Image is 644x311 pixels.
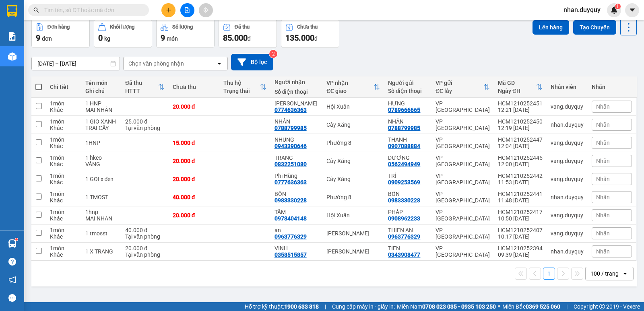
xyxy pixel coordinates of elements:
div: THANH [388,136,427,143]
div: Chi tiết [50,84,77,90]
div: NHÂN [7,26,89,36]
div: HCM1210252417 [498,209,543,215]
span: Nhãn [596,248,610,255]
button: plus [161,3,175,17]
div: Nhãn [592,84,632,90]
div: Đã thu [235,24,250,30]
button: aim [199,3,213,17]
input: Tìm tên, số ĐT hoặc mã đơn [44,6,139,14]
span: 0 [98,33,103,43]
div: Ngày ĐH [498,88,536,94]
div: [PERSON_NAME] [326,248,380,255]
img: icon-new-feature [611,6,618,14]
button: Số lượng9món [156,19,215,48]
div: MAI NHÂN [85,107,118,113]
div: Người gửi [388,80,427,86]
img: warehouse-icon [8,239,17,248]
div: 1 X TRANG [85,248,118,255]
sup: 2 [269,50,277,58]
div: VP [GEOGRAPHIC_DATA] [7,7,89,26]
span: question-circle [8,258,16,266]
div: an [275,227,319,233]
div: 0908962233 [388,215,420,222]
div: NHÂN [94,16,159,26]
div: vang.duyquy [551,176,584,182]
span: copyright [599,304,605,309]
th: Toggle SortBy [219,76,270,98]
img: solution-icon [8,32,17,41]
div: VP [GEOGRAPHIC_DATA] [436,245,490,258]
div: 20.000 đ [173,176,215,182]
span: caret-down [629,6,636,14]
div: nhan.duyquy [551,248,584,255]
input: Select a date range. [32,57,120,70]
button: Đơn hàng9đơn [31,19,90,48]
span: Nhãn [596,194,610,200]
div: 1 món [50,100,77,107]
span: đ [314,35,318,42]
div: Nhân viên [551,84,584,90]
div: Khác [50,197,77,204]
div: 0777636363 [275,179,307,185]
div: 25.000 [6,52,90,62]
div: VP nhận [326,80,374,86]
strong: 0369 525 060 [526,303,560,310]
div: PHÁP [388,209,427,215]
div: HCM1210252441 [498,191,543,197]
div: 0909253569 [388,179,420,185]
div: ĐC giao [326,88,374,94]
span: đ [248,35,251,42]
div: THIEN AN [388,227,427,233]
sup: 1 [15,238,18,241]
div: Tại văn phòng [125,233,165,240]
svg: open [216,60,223,67]
div: 20.000 đ [125,245,165,251]
div: 0789666665 [388,107,420,113]
div: Trạng thái [223,88,260,94]
div: 12:04 [DATE] [498,143,543,149]
div: Khác [50,143,77,149]
div: VP [GEOGRAPHIC_DATA] [436,154,490,167]
span: Nhãn [596,103,610,110]
button: Lên hàng [533,20,569,35]
div: Phường 8 [326,194,380,200]
div: 40.000 đ [125,227,165,233]
div: nhan.duyquy [551,122,584,128]
div: 0788799985 [388,125,420,131]
img: warehouse-icon [8,52,17,61]
div: Phường 8 [326,140,380,146]
div: 0983330228 [275,197,307,204]
div: 0562494949 [388,161,420,167]
button: Bộ lọc [231,54,273,70]
div: Hội Xuân [326,212,380,218]
span: đơn [42,35,52,42]
button: 1 [543,268,555,280]
span: aim [203,7,208,13]
div: HCM1210252407 [498,227,543,233]
div: 0343908477 [388,251,420,258]
div: HTTT [125,88,158,94]
div: 1 món [50,136,77,143]
span: 9 [161,33,165,43]
div: VP [GEOGRAPHIC_DATA] [436,118,490,131]
div: TRAI CÂY [85,125,118,131]
div: NHUNG [275,136,319,143]
div: 1 hkeo VÀNG [85,154,118,167]
div: BỐN [388,191,427,197]
div: MAI NHAN [85,215,118,222]
div: 1HNP [85,140,118,146]
div: MINH THAO [275,100,319,107]
div: Khác [50,161,77,167]
span: 85.000 [223,33,248,43]
div: Tại văn phòng [125,251,165,258]
span: nhan.duyquy [557,5,607,15]
span: Nhãn [596,176,610,182]
span: 9 [36,33,40,43]
div: Cây Xăng [326,176,380,182]
div: 1 món [50,227,77,233]
div: VINH [275,245,319,251]
div: 1 món [50,173,77,179]
div: HCM1210252447 [498,136,543,143]
div: ĐC lấy [436,88,483,94]
div: Thu hộ [223,80,260,86]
